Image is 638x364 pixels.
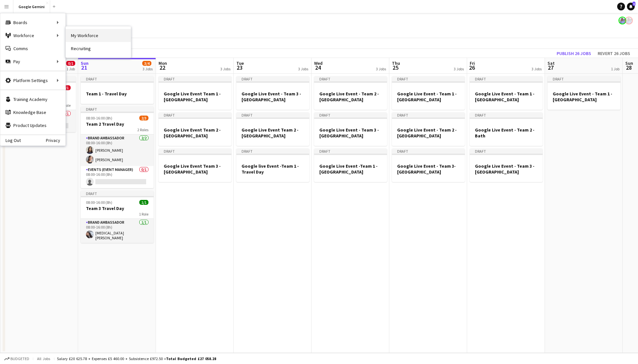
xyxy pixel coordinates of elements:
[632,2,635,6] span: 1
[236,76,309,81] div: Draft
[470,163,543,175] h3: Google Live Event - Team 3 - [GEOGRAPHIC_DATA]
[0,29,65,42] div: Workforce
[314,112,387,118] div: Draft
[548,60,555,66] span: Sat
[0,42,65,55] a: Comms
[0,16,65,29] div: Boards
[314,127,387,139] h3: Google Live Event - Team 3 - [GEOGRAPHIC_DATA]
[470,148,543,182] div: DraftGoogle Live Event - Team 3 - [GEOGRAPHIC_DATA]
[159,148,231,154] div: Draft
[392,60,400,66] span: Thu
[470,60,475,66] span: Fri
[220,66,230,71] div: 3 Jobs
[392,76,465,81] div: Draft
[547,64,555,71] span: 27
[627,3,635,10] a: 1
[314,91,387,103] h3: Google Live Event - Team 2 - [GEOGRAPHIC_DATA]
[236,112,309,146] div: DraftGoogle Live Event Team 2 -[GEOGRAPHIC_DATA]
[392,148,465,154] div: Draft
[236,76,309,110] app-job-card: DraftGoogle Live Event - Team 3 - [GEOGRAPHIC_DATA]
[470,112,543,118] div: Draft
[159,127,231,139] h3: Google Live Event Team 2 -[GEOGRAPHIC_DATA]
[66,29,131,42] a: My Workforce
[81,76,154,104] div: DraftTeam 1 - Travel Day
[548,76,620,110] app-job-card: DraftGoogle Live Event - Team 1 - [GEOGRAPHIC_DATA]
[236,148,309,154] div: Draft
[236,148,309,182] app-job-card: DraftGoogle live Event -Team 1 - Travel Day
[3,355,30,362] button: Budgeted
[314,60,323,66] span: Wed
[81,166,154,188] app-card-role: Events (Event Manager)0/108:00-16:00 (8h)
[159,148,231,182] app-job-card: DraftGoogle Live Event Team 3 - [GEOGRAPHIC_DATA]
[66,61,75,66] span: 0/1
[298,66,308,71] div: 3 Jobs
[139,212,148,217] span: 1 Role
[624,64,633,71] span: 28
[548,91,620,103] h3: Google Live Event - Team 1 - [GEOGRAPHIC_DATA]
[236,91,309,103] h3: Google Live Event - Team 3 - [GEOGRAPHIC_DATA]
[0,106,65,119] a: Knowledge Base
[81,91,154,97] h3: Team 1 - Travel Day
[391,64,400,71] span: 25
[595,49,633,58] button: Revert 26 jobs
[159,112,231,118] div: Draft
[86,116,112,120] span: 08:00-16:00 (8h)
[314,76,387,110] div: DraftGoogle Live Event - Team 2 - [GEOGRAPHIC_DATA]
[137,127,148,132] span: 2 Roles
[314,163,387,175] h3: Google Live Event -Team 1 - [GEOGRAPHIC_DATA]
[159,76,231,81] div: Draft
[236,60,244,66] span: Tue
[611,66,619,71] div: 1 Job
[80,64,89,71] span: 21
[81,134,154,166] app-card-role: Brand Ambassador2/208:00-16:00 (8h)[PERSON_NAME][PERSON_NAME]
[314,112,387,146] div: DraftGoogle Live Event - Team 3 - [GEOGRAPHIC_DATA]
[532,66,542,71] div: 3 Jobs
[66,66,75,71] div: 1 Job
[81,121,154,127] h3: Team 2 Travel Day
[81,205,154,211] h3: Team 3 Travel Day
[159,91,231,103] h3: Google Live Event Team 1 - [GEOGRAPHIC_DATA]
[548,76,620,81] div: Draft
[454,66,464,71] div: 3 Jobs
[158,64,167,71] span: 22
[81,191,154,196] div: Draft
[143,66,153,71] div: 3 Jobs
[392,163,465,175] h3: Google Live Event - Team 3- [GEOGRAPHIC_DATA]
[159,60,167,66] span: Mon
[81,191,154,243] app-job-card: Draft08:00-16:00 (8h)1/1Team 3 Travel Day1 RoleBrand Ambassador1/108:00-16:00 (8h)[MEDICAL_DATA][...
[314,148,387,182] app-job-card: DraftGoogle Live Event -Team 1 - [GEOGRAPHIC_DATA]
[159,76,231,110] div: DraftGoogle Live Event Team 1 - [GEOGRAPHIC_DATA]
[470,91,543,103] h3: Google Live Event - Team 1 - [GEOGRAPHIC_DATA]
[392,112,465,146] app-job-card: DraftGoogle Live Event - Team 2 - [GEOGRAPHIC_DATA]
[57,356,216,361] div: Salary £20 625.78 + Expenses £5 460.00 + Subsistence £972.50 =
[376,66,386,71] div: 3 Jobs
[554,49,594,58] button: Publish 26 jobs
[0,93,65,106] a: Training Academy
[392,76,465,110] app-job-card: DraftGoogle Live Event - Team 1 - [GEOGRAPHIC_DATA]
[392,148,465,182] app-job-card: DraftGoogle Live Event - Team 3- [GEOGRAPHIC_DATA]
[0,138,21,143] a: Log Out
[81,106,154,188] app-job-card: Draft08:00-16:00 (8h)2/3Team 2 Travel Day2 RolesBrand Ambassador2/208:00-16:00 (8h)[PERSON_NAME][...
[81,106,154,112] div: Draft
[470,112,543,146] div: DraftGoogle Live Event - Team 2 - Bath
[81,60,89,66] span: Sun
[159,163,231,175] h3: Google Live Event Team 3 - [GEOGRAPHIC_DATA]
[392,112,465,118] div: Draft
[166,356,216,361] span: Total Budgeted £27 058.28
[392,91,465,103] h3: Google Live Event - Team 1 - [GEOGRAPHIC_DATA]
[470,76,543,81] div: Draft
[236,127,309,139] h3: Google Live Event Team 2 -[GEOGRAPHIC_DATA]
[470,76,543,110] app-job-card: DraftGoogle Live Event - Team 1 - [GEOGRAPHIC_DATA]
[86,200,112,205] span: 08:00-16:00 (8h)
[470,148,543,154] div: Draft
[159,112,231,146] app-job-card: DraftGoogle Live Event Team 2 -[GEOGRAPHIC_DATA]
